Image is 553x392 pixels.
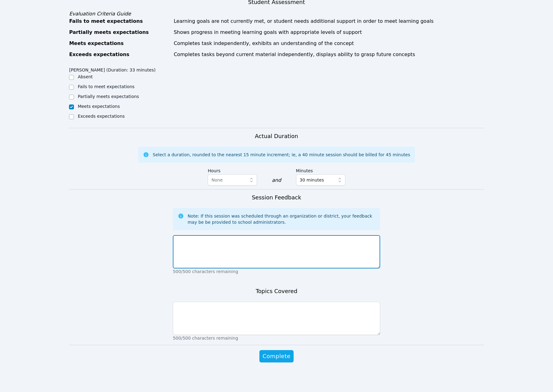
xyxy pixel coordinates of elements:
label: Minutes [296,165,345,174]
button: Complete [259,350,293,362]
div: Completes tasks beyond current material independently, displays ability to grasp future concepts [174,51,484,58]
div: Partially meets expectations [69,29,170,36]
label: Exceeds expectations [78,114,124,119]
div: and [272,177,281,184]
label: Hours [208,165,257,174]
label: Absent [78,74,93,79]
div: Meets expectations [69,40,170,47]
h3: Session Feedback [252,193,301,202]
div: Note: If this session was scheduled through an organization or district, your feedback may be be ... [188,213,375,225]
div: Shows progress in meeting learning goals with appropriate levels of support [174,29,484,36]
label: Partially meets expectations [78,94,139,99]
div: Exceeds expectations [69,51,170,58]
div: Select a duration, rounded to the nearest 15 minute increment; ie, a 40 minute session should be ... [153,152,410,158]
div: Fails to meet expectations [69,18,170,25]
p: 500/500 characters remaining [173,335,380,341]
label: Fails to meet expectations [78,84,134,89]
div: Learning goals are not currently met, or student needs additional support in order to meet learni... [174,18,484,25]
label: Meets expectations [78,104,120,109]
div: Evaluation Criteria Guide [69,10,484,18]
button: None [208,174,257,186]
span: None [211,178,223,182]
span: Complete [262,352,290,361]
h3: Topics Covered [256,287,297,296]
h3: Actual Duration [255,132,298,141]
button: 30 minutes [296,174,345,186]
legend: [PERSON_NAME] (Duration: 33 minutes) [69,64,156,74]
p: 500/500 characters remaining [173,268,380,275]
div: Completes task independently, exhibits an understanding of the concept [174,40,484,47]
span: 30 minutes [300,176,324,184]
